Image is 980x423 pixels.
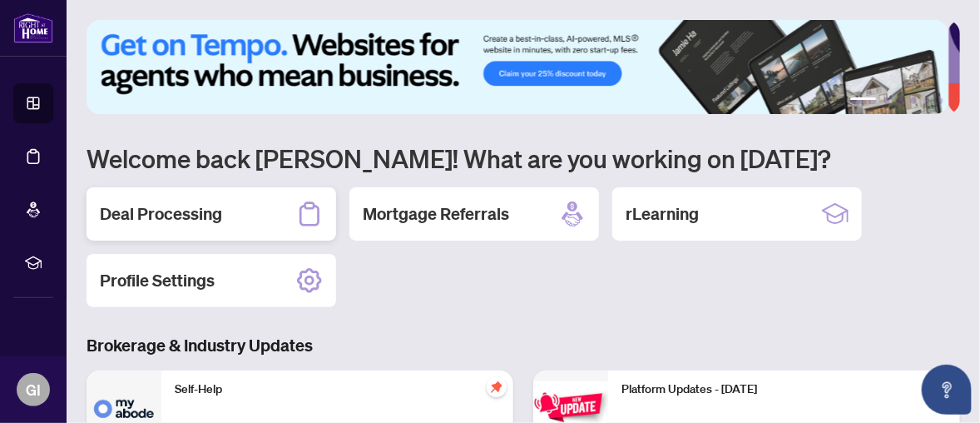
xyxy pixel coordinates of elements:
[897,97,903,104] button: 3
[26,378,41,401] span: GI
[87,334,960,357] h3: Brokerage & Industry Updates
[100,202,222,226] h2: Deal Processing
[87,142,960,174] h1: Welcome back [PERSON_NAME]! What are you working on [DATE]?
[487,377,507,397] span: pushpin
[850,97,877,104] button: 1
[87,20,948,114] img: Slide 0
[937,97,943,104] button: 6
[363,202,509,226] h2: Mortgage Referrals
[923,97,930,104] button: 5
[621,381,947,399] p: Platform Updates - [DATE]
[922,365,972,415] button: Open asap
[13,12,53,43] img: logo
[883,97,890,104] button: 2
[175,381,500,399] p: Self-Help
[100,269,215,292] h2: Profile Settings
[626,202,699,226] h2: rLearning
[910,97,917,104] button: 4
